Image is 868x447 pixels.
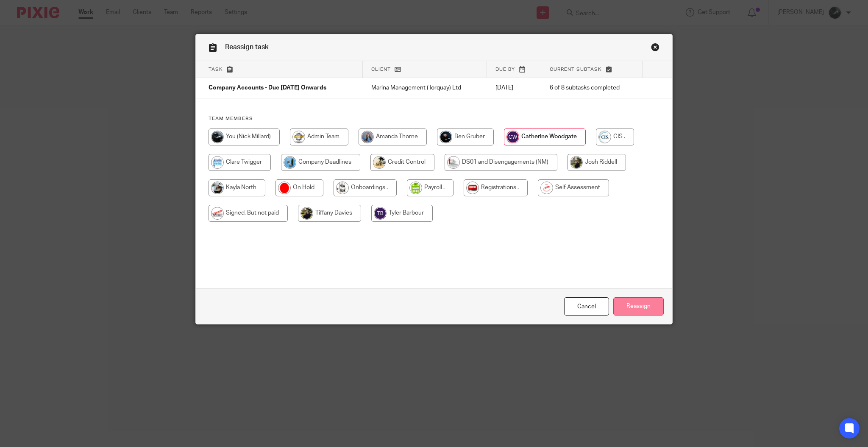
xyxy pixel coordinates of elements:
span: Task [209,67,223,72]
p: Marina Management (Torquay) Ltd [371,84,479,92]
h4: Team members [209,115,659,122]
span: Due by [495,67,515,72]
a: Close this dialog window [564,297,609,316]
a: Close this dialog window [651,43,659,54]
span: Current subtask [550,67,602,72]
p: [DATE] [495,84,533,92]
span: Company Accounts - Due [DATE] Onwards [209,85,326,91]
span: Reassign task [225,44,269,50]
input: Reassign [613,297,664,316]
td: 6 of 8 subtasks completed [541,78,643,98]
span: Client [371,67,391,72]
